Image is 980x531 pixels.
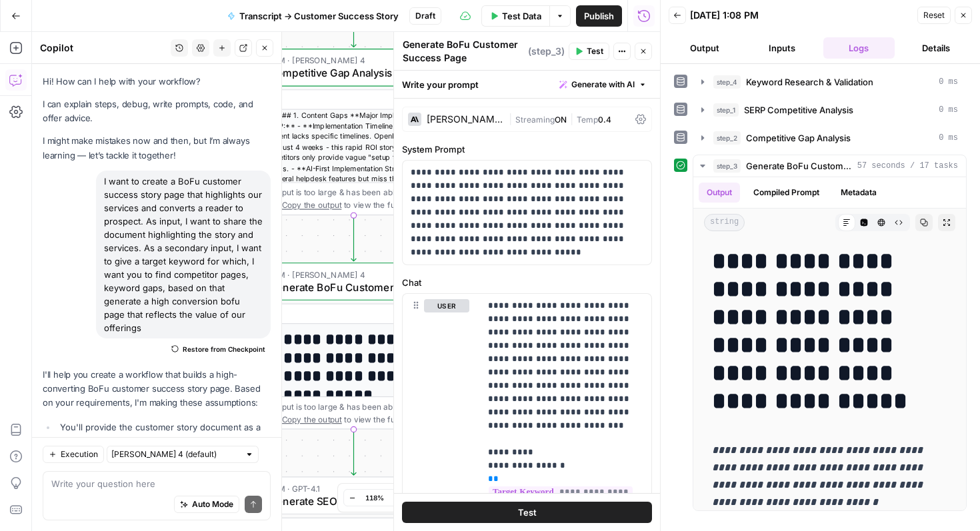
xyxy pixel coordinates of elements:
g: Edge from step_1 to step_2 [351,1,356,47]
span: 118% [365,492,384,503]
button: Metadata [833,183,885,203]
p: I might make mistakes now and then, but I’m always learning — let’s tackle it together! [43,134,271,162]
button: Compiled Prompt [745,183,827,203]
span: 57 seconds / 17 tasks [857,160,958,172]
span: ( step_3 ) [528,45,565,58]
span: Generate BoFu Customer Success Page [269,279,433,295]
button: 0 ms [693,127,966,149]
span: Draft [415,10,435,22]
button: Logs [823,37,895,59]
span: SERP Competitive Analysis [744,103,853,117]
span: step_2 [713,131,741,145]
button: Auto Mode [174,496,239,513]
span: Keyword Research & Validation [746,75,873,89]
button: 0 ms [693,99,966,121]
p: I'll help you create a workflow that builds a high-converting BoFu customer success story page. B... [43,368,271,410]
span: 0 ms [939,104,958,116]
span: Competitive Gap Analysis [746,131,851,145]
div: Output [253,93,432,106]
button: Execution [43,446,104,463]
button: Details [900,37,972,59]
span: Restore from Checkpoint [183,344,265,354]
span: step_1 [713,103,739,117]
label: Chat [402,276,652,289]
span: step_4 [713,75,741,89]
button: Publish [576,5,622,27]
button: user [424,299,469,312]
span: LLM · [PERSON_NAME] 4 [269,268,433,280]
span: step_3 [713,159,741,173]
button: 0 ms [693,71,966,93]
span: ON [555,115,567,125]
span: | [509,112,515,125]
span: Generate with AI [571,79,635,91]
span: string [704,214,745,231]
button: Reset [917,7,951,24]
button: Restore from Checkpoint [166,341,271,357]
button: Inputs [746,37,818,59]
span: Publish [584,9,614,23]
span: Transcript -> Customer Success Story [239,9,399,23]
button: Output [669,37,741,59]
textarea: Generate BoFu Customer Success Page [403,38,525,65]
span: Copy the output [282,414,342,424]
div: I want to create a BoFu customer success story page that highlights our services and converts a r... [96,171,271,338]
button: Transcript -> Customer Success Story [219,5,407,27]
p: Hi! How can I help with your workflow? [43,75,271,89]
li: You'll provide the customer story document as a long text input [57,420,271,447]
div: Copilot [40,41,167,55]
button: Test [569,43,609,60]
label: System Prompt [402,143,652,156]
span: 0 ms [939,76,958,88]
span: 0.4 [598,115,611,125]
button: Test Data [481,5,549,27]
span: Execution [61,448,98,460]
div: This output is too large & has been abbreviated for review. to view the full content. [253,187,469,212]
span: LLM · [PERSON_NAME] 4 [269,54,433,67]
button: Generate with AI [554,76,652,93]
div: Write your prompt [394,71,660,98]
input: Claude Sonnet 4 (default) [111,448,239,461]
span: Copy the output [282,201,342,210]
div: Output [253,307,432,320]
span: 0 ms [939,132,958,144]
span: Test [518,506,537,519]
p: I can explain steps, debug, write prompts, code, and offer advice. [43,97,271,125]
div: LLM · [PERSON_NAME] 4Competitive Gap AnalysisStep 2Output<analysis> ### 1. Content Gaps **Major I... [231,49,475,215]
span: Streaming [515,115,555,125]
g: Edge from step_2 to step_3 [351,215,356,261]
span: | [567,112,577,125]
span: Generate BoFu Customer Success Page [746,159,852,173]
div: 57 seconds / 17 tasks [693,177,966,510]
button: Test [402,502,652,523]
span: Auto Mode [192,498,233,510]
span: Test [587,45,603,57]
g: Edge from step_3 to step_5 [351,430,356,475]
button: 57 seconds / 17 tasks [693,155,966,177]
div: This output is too large & has been abbreviated for review. to view the full content. [253,400,469,426]
button: Output [699,183,740,203]
span: LLM · GPT-4.1 [269,482,433,495]
span: Temp [577,115,598,125]
span: Competitive Gap Analysis [269,65,433,81]
span: Test Data [502,9,541,23]
span: Reset [923,9,945,21]
div: [PERSON_NAME] 4 [427,115,503,124]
